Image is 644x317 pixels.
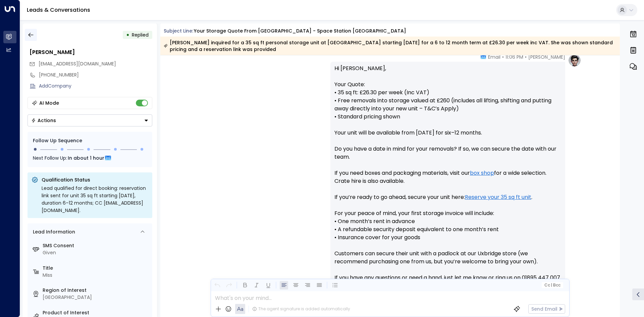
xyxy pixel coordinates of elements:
[33,137,147,144] div: Follow Up Sequence
[252,306,350,312] div: The agent signature is added automatically
[42,184,148,214] div: Lead qualified for direct booking: reservation link sent for unit 35 sq ft starting [DATE], durat...
[528,54,565,60] span: [PERSON_NAME]
[39,60,116,67] span: [EMAIL_ADDRESS][DOMAIN_NAME]
[164,28,193,34] span: Subject Line:
[39,83,152,90] div: AddCompany
[31,228,75,235] div: Lead Information
[132,32,149,38] span: Replied
[551,283,552,287] span: |
[544,283,560,287] span: Cc Bcc
[502,54,504,60] span: •
[525,54,527,60] span: •
[43,272,150,279] div: Miss
[27,6,90,14] a: Leads & Conversations
[43,265,150,272] label: Title
[43,309,150,316] label: Product of Interest
[43,294,150,301] div: [GEOGRAPHIC_DATA]
[39,100,59,106] div: AI Mode
[28,114,152,126] div: Button group with a nested menu
[39,60,116,67] span: bethany10307@icloud.com
[43,287,150,294] label: Region of Interest
[541,282,563,288] button: Cc|Bcc
[33,154,147,162] div: Next Follow Up:
[68,154,104,162] span: In about 1 hour
[126,29,129,41] div: •
[470,169,494,177] a: box shop
[488,54,500,60] span: Email
[30,48,152,56] div: [PERSON_NAME]
[39,71,152,78] div: [PHONE_NUMBER]
[28,114,152,126] button: Actions
[334,64,561,290] p: Hi [PERSON_NAME], Your Quote: • 35 sq ft: £26.30 per week (Inc VAT) • Free removals into storage ...
[164,39,616,53] div: [PERSON_NAME] inquired for a 35 sq ft personal storage unit at [GEOGRAPHIC_DATA] starting [DATE] ...
[568,54,581,67] img: profile-logo.png
[465,193,531,201] a: Reserve your 35 sq ft unit
[213,281,221,289] button: Undo
[31,117,56,123] div: Actions
[225,281,233,289] button: Redo
[505,54,523,60] span: 11:06 PM
[43,249,150,256] div: Given
[42,176,148,183] p: Qualification Status
[194,28,406,35] div: Your storage quote from [GEOGRAPHIC_DATA] - Space Station [GEOGRAPHIC_DATA]
[43,242,150,249] label: SMS Consent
